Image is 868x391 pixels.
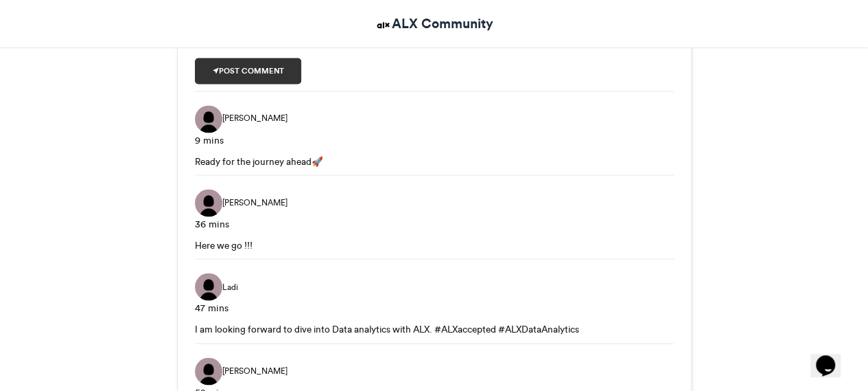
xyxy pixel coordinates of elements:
div: Ready for the journey ahead🚀 [195,154,674,168]
img: ALX Community [375,16,392,34]
span: [PERSON_NAME] [222,196,288,208]
a: ALX Community [375,14,493,34]
span: Ladi [222,280,238,293]
img: Alfred [195,189,222,216]
div: Here we go !!! [195,238,674,252]
div: I am looking forward to dive into Data analytics with ALX. #ALXaccepted #ALXDataAnalytics [195,322,674,335]
img: LUIS [195,357,222,385]
img: Ladi [195,273,222,300]
img: Claire [195,105,222,133]
button: Post comment [195,58,302,84]
div: 47 mins [195,300,674,315]
span: [PERSON_NAME] [222,112,288,124]
span: [PERSON_NAME] [222,364,288,377]
div: 36 mins [195,216,674,231]
iframe: chat widget [810,336,854,377]
div: 9 mins [195,133,674,147]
